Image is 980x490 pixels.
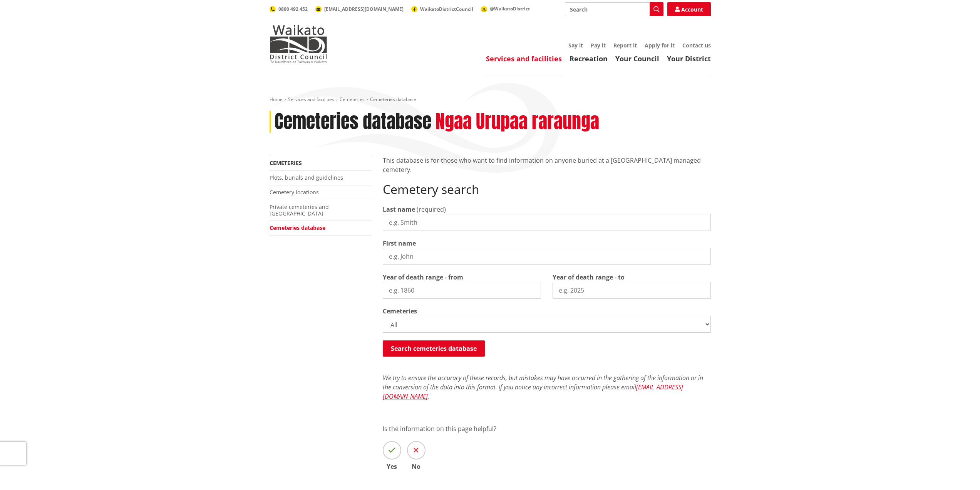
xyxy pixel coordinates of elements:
button: Search cemeteries database [383,340,485,357]
a: Say it [568,42,583,49]
a: Report it [613,42,637,49]
input: e.g. 2025 [553,282,711,299]
p: This database is for those who want to find information on anyone buried at a [GEOGRAPHIC_DATA] m... [383,156,711,174]
label: Last name [383,205,415,214]
input: Search input [565,2,663,16]
a: Plots, burials and guidelines [270,174,343,181]
input: e.g. John [383,248,711,265]
span: WaikatoDistrictCouncil [420,6,473,12]
a: Apply for it [645,42,675,49]
h1: Cemeteries database [275,111,431,133]
a: Cemeteries [270,159,302,167]
span: Yes [383,463,401,470]
label: Year of death range - from [383,273,463,282]
em: We try to ensure the accuracy of these records, but mistakes may have occurred in the gathering o... [383,374,703,401]
a: Recreation [570,54,608,63]
h2: Ngaa Urupaa raraunga [436,111,599,133]
label: Year of death range - to [553,273,625,282]
a: 0800 492 452 [270,6,308,12]
p: Is the information on this page helpful? [383,424,711,433]
a: Home [270,96,283,103]
span: 0800 492 452 [278,6,308,12]
a: Cemeteries database [270,224,325,231]
img: Waikato District Council - Te Kaunihera aa Takiwaa o Waikato [270,25,327,63]
a: [EMAIL_ADDRESS][DOMAIN_NAME] [315,6,404,12]
a: Your District [667,54,711,63]
a: Your Council [615,54,659,63]
span: [EMAIL_ADDRESS][DOMAIN_NAME] [324,6,404,12]
label: First name [383,239,416,248]
span: @WaikatoDistrict [490,5,530,12]
a: Contact us [682,42,711,49]
label: Cemeteries [383,306,417,316]
input: e.g. 1860 [383,282,541,299]
a: Private cemeteries and [GEOGRAPHIC_DATA] [270,203,329,217]
a: @WaikatoDistrict [481,5,530,12]
a: WaikatoDistrictCouncil [411,6,473,12]
a: Pay it [591,42,606,49]
nav: breadcrumb [270,96,711,103]
a: [EMAIL_ADDRESS][DOMAIN_NAME] [383,383,683,401]
a: Cemeteries [340,96,365,103]
span: (required) [417,205,446,214]
a: Services and facilities [288,96,334,103]
a: Cemetery locations [270,189,319,196]
a: Services and facilities [486,54,562,63]
a: Account [667,2,711,16]
span: No [407,463,426,470]
h2: Cemetery search [383,182,711,197]
input: e.g. Smith [383,214,711,231]
span: Cemeteries database [370,96,416,103]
